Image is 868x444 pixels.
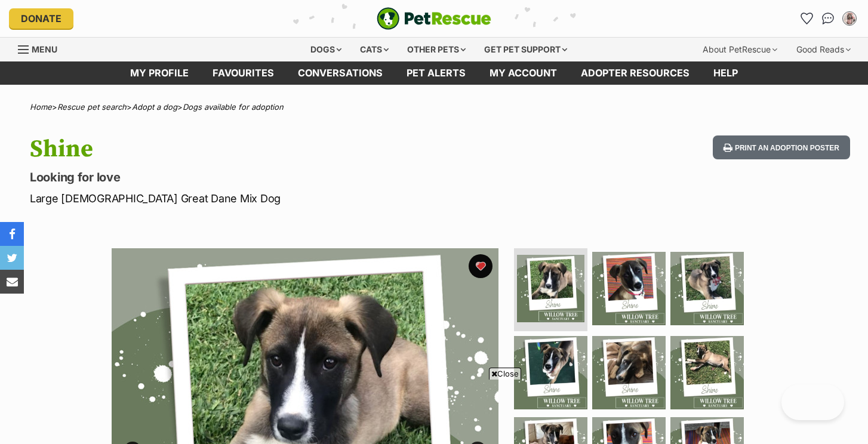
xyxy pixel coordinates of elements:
div: Cats [352,38,397,61]
img: chat-41dd97257d64d25036548639549fe6c8038ab92f7586957e7f3b1b290dea8141.svg [822,13,835,24]
a: Pet alerts [395,61,478,85]
a: Dogs available for adoption [183,102,284,112]
div: Dogs [302,38,350,61]
div: Get pet support [476,38,575,61]
div: Other pets [399,38,474,61]
a: Conversations [818,9,838,28]
div: About PetRescue [694,38,786,61]
img: Photo of Shine [592,252,666,325]
a: Home [30,102,52,112]
button: My account [840,9,859,28]
a: Adopter resources [569,61,701,85]
iframe: Advertisement [217,384,651,438]
a: Help [701,61,750,85]
a: Rescue pet search [57,102,127,112]
iframe: Help Scout Beacon - Open [781,384,844,420]
a: conversations [286,61,395,85]
a: Menu [18,38,66,59]
a: My profile [118,61,201,85]
p: Large [DEMOGRAPHIC_DATA] Great Dane Mix Dog [30,190,529,206]
img: logo-e224e6f780fb5917bec1dbf3a21bbac754714ae5b6737aabdf751b685950b380.svg [377,7,491,30]
img: Photo of Shine [517,255,584,322]
img: Photo of Shine [670,336,744,409]
a: Favourites [201,61,286,85]
img: Photo of Shine [670,252,744,325]
div: Good Reads [788,38,859,61]
a: Favourites [797,9,816,28]
button: Print an adoption poster [713,135,850,160]
p: Looking for love [30,169,529,186]
span: Close [489,368,521,380]
img: Sarah O'Donnell profile pic [844,13,855,24]
img: Photo of Shine [514,336,587,409]
h1: Shine [30,135,529,163]
a: My account [478,61,569,85]
a: PetRescue [377,7,491,30]
a: Adopt a dog [132,102,177,112]
ul: Account quick links [797,9,859,28]
a: Donate [9,8,73,29]
button: favourite [469,254,493,278]
span: Menu [32,44,57,54]
img: Photo of Shine [592,336,666,409]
